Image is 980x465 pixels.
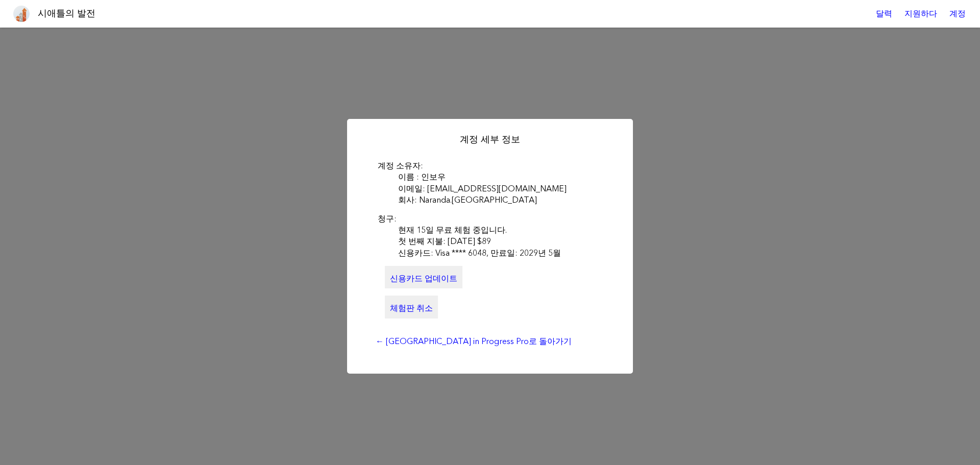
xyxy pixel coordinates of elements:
[398,172,446,182] font: 이름 : 인보우
[398,236,491,246] font: 첫 번째 지불: [DATE] $89
[876,9,892,18] font: 달력
[385,296,438,318] a: 체험판 취소
[385,266,462,288] a: 신용카드 업데이트
[390,274,457,283] font: 신용카드 업데이트
[390,303,433,313] font: 체험판 취소
[398,248,561,258] font: 신용카드: Visa **** 6048, 만료일: 2029년 5월
[398,225,507,235] font: 현재 15일 무료 체험 중입니다.
[371,333,577,350] a: ← [GEOGRAPHIC_DATA] in Progress Pro로 돌아가기
[460,134,520,145] font: 계정 세부 정보
[949,9,966,18] font: 계정
[398,195,537,205] font: 회사: Naranda.[GEOGRAPHIC_DATA]
[13,6,30,22] img: favicon-96x96.png
[904,9,937,18] font: 지원하다
[376,336,572,346] font: ← [GEOGRAPHIC_DATA] in Progress Pro로 돌아가기
[38,8,95,19] font: 시애틀의 발전
[378,161,421,170] font: 계정 소유자
[398,184,567,193] font: 이메일: [EMAIL_ADDRESS][DOMAIN_NAME]
[378,214,394,224] font: 청구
